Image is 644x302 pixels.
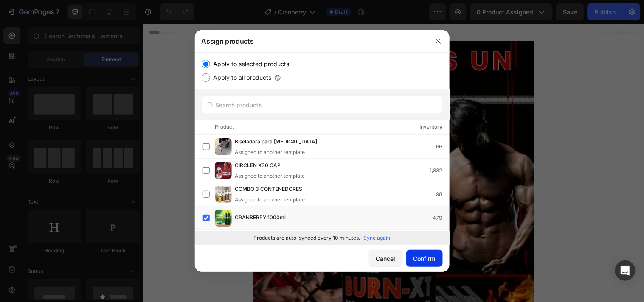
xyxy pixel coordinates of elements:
img: product-img [215,162,232,179]
span: COMBO 3 CONTENEDORES [235,185,303,194]
span: CRANBERRY 1000ml [235,213,286,223]
label: Apply to selected products [210,59,290,69]
img: product-img [215,210,232,226]
div: Open Intercom Messenger [615,260,636,281]
p: Products are auto-synced every 10 minutes. [254,234,360,242]
div: Inventory [420,123,443,131]
div: Assigned to another template [235,196,316,204]
div: 479 [433,214,449,222]
div: /> [195,52,450,245]
img: product-img [215,138,232,155]
button: Cancel [369,250,403,267]
button: Confirm [406,250,443,267]
div: Assigned to another template [235,148,331,156]
label: Apply to all products [210,73,272,83]
img: product-img [215,186,232,203]
div: Assigned to another template [235,172,305,180]
span: Biseladora para [MEDICAL_DATA] [235,137,318,147]
div: Cancel [376,254,396,263]
div: 66 [436,143,449,151]
span: CIRCLEN X30 CAP [235,161,281,171]
div: 1,832 [430,166,449,175]
input: Search products [202,96,443,113]
div: Product [215,123,234,131]
div: Confirm [413,254,436,263]
div: Assign products [195,30,427,52]
div: 98 [436,190,449,199]
p: Sync again [364,234,391,242]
